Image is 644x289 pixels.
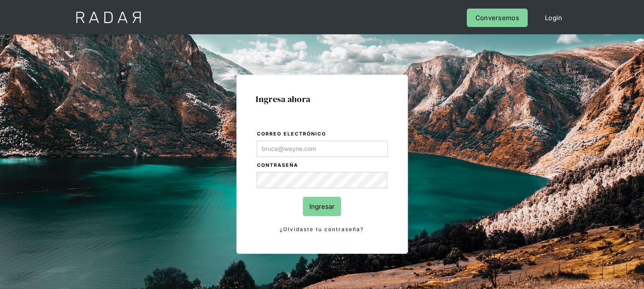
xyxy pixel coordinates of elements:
[256,129,388,234] form: Login Form
[257,130,388,138] label: Correo electrónico
[257,161,388,170] label: Contraseña
[256,94,388,104] h1: Ingresa ahora
[303,197,341,216] input: Ingresar
[257,141,388,157] input: bruce@wayne.com
[467,9,528,27] a: Conversemos
[257,225,388,234] a: ¿Olvidaste tu contraseña?
[536,9,571,27] a: Login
